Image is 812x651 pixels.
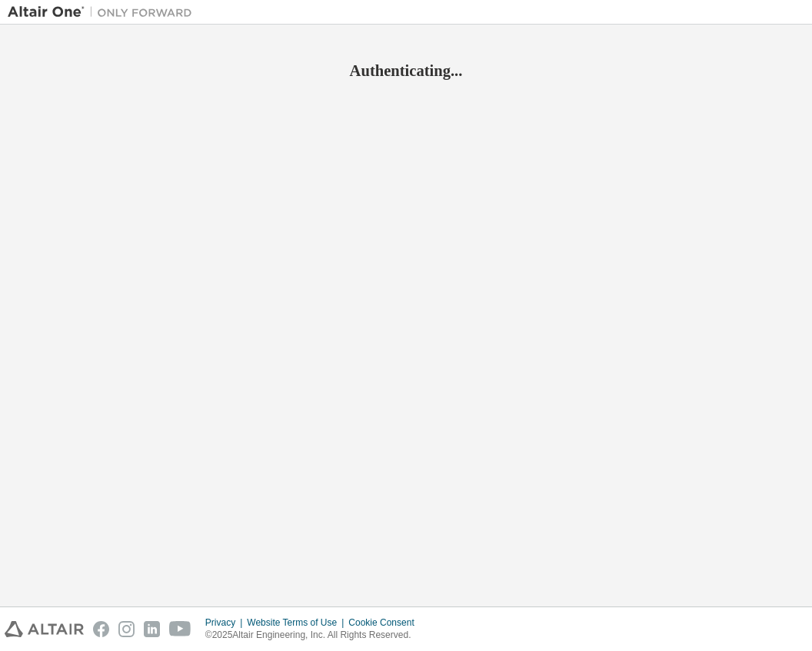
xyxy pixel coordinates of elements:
img: Altair One [8,5,200,20]
img: linkedin.svg [144,621,160,637]
img: youtube.svg [169,621,191,637]
img: instagram.svg [118,621,135,637]
div: Privacy [205,616,247,629]
img: facebook.svg [93,621,109,637]
div: Cookie Consent [348,616,423,629]
div: Website Terms of Use [247,616,348,629]
h2: Authenticating... [8,61,804,81]
img: altair_logo.svg [5,621,84,637]
p: © 2025 Altair Engineering, Inc. All Rights Reserved. [205,629,424,642]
